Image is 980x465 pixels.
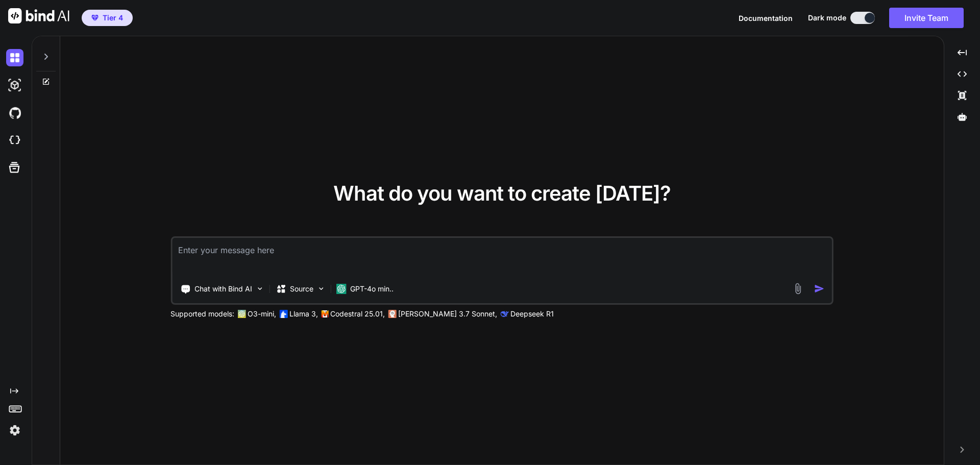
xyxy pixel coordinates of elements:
[739,13,793,23] button: Documentation
[330,309,385,319] p: Codestral 25.01,
[8,8,69,23] img: Bind AI
[248,309,276,319] p: O3-mini,
[808,13,846,23] span: Dark mode
[814,283,825,294] img: icon
[500,310,508,318] img: claude
[255,284,264,293] img: Pick Tools
[350,284,394,294] p: GPT-4o min..
[398,309,497,319] p: [PERSON_NAME] 3.7 Sonnet,
[6,104,23,121] img: githubDark
[6,49,23,66] img: darkChat
[889,8,964,28] button: Invite Team
[510,309,554,319] p: Deepseek R1
[91,15,99,21] img: premium
[290,284,313,294] p: Source
[194,284,252,294] p: Chat with Bind AI
[739,14,793,22] span: Documentation
[388,310,396,318] img: claude
[289,309,318,319] p: Llama 3,
[792,283,804,295] img: attachment
[170,309,234,319] p: Supported models:
[6,77,23,94] img: darkAi-studio
[6,422,23,439] img: settings
[336,284,346,294] img: GPT-4o mini
[321,310,328,317] img: Mistral-AI
[237,310,246,318] img: GPT-4
[333,181,671,206] span: What do you want to create [DATE]?
[279,310,287,318] img: Llama2
[103,13,123,23] span: Tier 4
[316,284,325,293] img: Pick Models
[6,132,23,149] img: cloudideIcon
[82,10,133,26] button: premiumTier 4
